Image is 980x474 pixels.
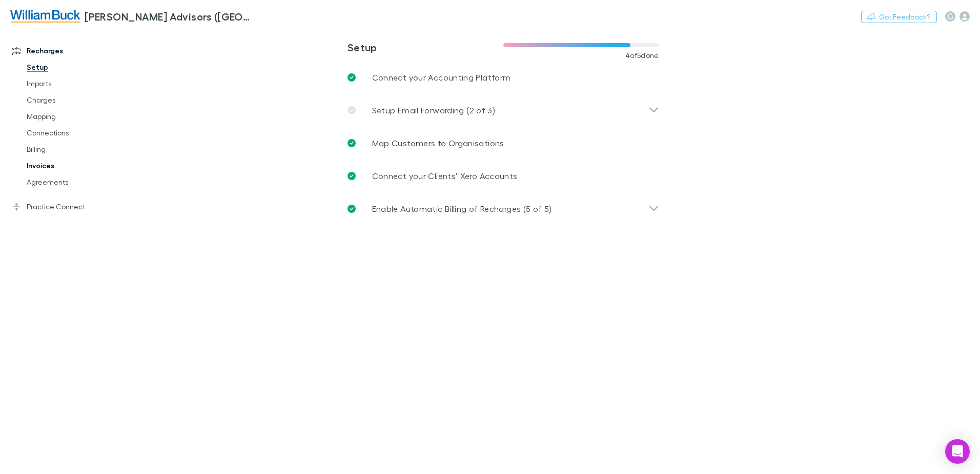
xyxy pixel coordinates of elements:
[372,170,518,182] p: Connect your Clients’ Xero Accounts
[85,10,254,23] h3: [PERSON_NAME] Advisors ([GEOGRAPHIC_DATA]) Pty Ltd
[372,71,511,84] p: Connect your Accounting Platform
[16,157,138,174] a: Invoices
[4,4,260,29] a: [PERSON_NAME] Advisors ([GEOGRAPHIC_DATA]) Pty Ltd
[2,43,138,59] a: Recharges
[16,59,138,75] a: Setup
[10,10,80,23] img: William Buck Advisors (WA) Pty Ltd's Logo
[372,104,495,116] p: Setup Email Forwarding (2 of 3)
[348,41,503,53] h3: Setup
[339,192,667,225] div: Enable Automatic Billing of Recharges (5 of 5)
[372,203,552,215] p: Enable Automatic Billing of Recharges (5 of 5)
[16,141,138,157] a: Billing
[339,94,667,127] div: Setup Email Forwarding (2 of 3)
[339,160,667,192] a: Connect your Clients’ Xero Accounts
[16,75,138,92] a: Imports
[16,125,138,141] a: Connections
[339,127,667,160] a: Map Customers to Organisations
[16,92,138,108] a: Charges
[16,108,138,125] a: Mapping
[16,174,138,190] a: Agreements
[945,439,970,464] div: Open Intercom Messenger
[372,137,504,149] p: Map Customers to Organisations
[339,61,667,94] a: Connect your Accounting Platform
[2,199,138,215] a: Practice Connect
[625,51,659,60] span: 4 of 5 done
[861,11,937,23] button: Got Feedback?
